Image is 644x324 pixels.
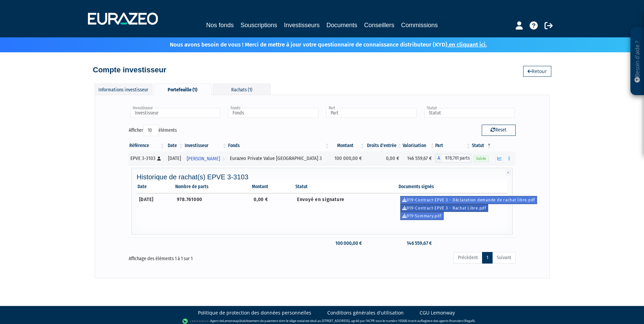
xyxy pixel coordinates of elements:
[400,204,488,212] a: 919-Contract-EPVE 3 - Rachat Libre.pdf
[230,155,328,162] div: Eurazeo Private Value [GEOGRAPHIC_DATA] 3
[330,151,365,165] td: 100 000,00 €
[154,84,211,95] div: Portefeuille (1)
[400,212,444,220] a: 919-Summary.pdf
[143,125,159,136] select: Afficheréléments
[403,140,435,151] th: Valorisation: activer pour trier la colonne par ordre croissant
[435,140,471,151] th: Part: activer pour trier la colonne par ordre croissant
[284,20,319,31] a: Investisseurs
[295,193,398,222] td: Envoyé en signature
[421,319,475,323] a: Registre des agents financiers (Regafi)
[327,20,357,30] a: Documents
[240,20,277,30] a: Souscriptions
[150,39,487,49] p: Nous avons besoin de vous ! Merci de mettre à jour votre questionnaire de connaissance distribute...
[398,181,508,193] th: Documents signés
[327,309,404,316] a: Conditions générales d'utilisation
[174,181,251,193] th: Nombre de parts
[251,193,295,222] td: 0,00 €
[633,31,641,92] p: Besoin d'aide ?
[213,84,271,95] div: Rachats (1)
[420,309,455,316] a: CGU Lemonway
[165,140,184,151] th: Date: activer pour trier la colonne par ordre croissant
[129,251,284,262] div: Affichage des éléments 1 à 1 sur 1
[365,140,403,151] th: Droits d'entrée: activer pour trier la colonne par ordre croissant
[206,20,234,30] a: Nos fonds
[198,309,311,316] a: Politique de protection des données personnelles
[365,151,403,165] td: 0,00 €
[251,181,295,193] th: Montant
[223,319,239,323] a: Lemonway
[129,140,165,151] th: Référence : activer pour trier la colonne par ordre croissant
[400,196,537,204] a: 919-Contract-EPVE 3 - Déclaration demande de rachat libre.pdf
[403,237,435,249] td: 146 559,67 €
[227,140,330,151] th: Fonds: activer pour trier la colonne par ordre croissant
[471,140,492,151] th: Statut : activer pour trier la colonne par ordre d&eacute;croissant
[295,181,398,193] th: Statut
[330,140,365,151] th: Montant: activer pour trier la colonne par ordre croissant
[364,20,394,30] a: Conseillers
[137,181,174,193] th: Date
[449,41,487,48] a: en cliquant ici.
[403,151,435,165] td: 146 559,67 €
[435,154,471,163] div: A - Eurazeo Private Value Europe 3
[174,193,251,222] td: 978.761000
[187,152,220,165] span: [PERSON_NAME]
[523,66,551,77] a: Retour
[474,156,489,162] span: Valide
[130,155,163,162] div: EPVE 3-3103
[168,155,182,162] div: [DATE]
[184,140,227,151] th: Investisseur: activer pour trier la colonne par ordre croissant
[401,20,438,30] a: Commissions
[95,84,152,95] div: Informations investisseur
[137,173,508,181] h4: Historique de rachat(s) EPVE 3-3103
[482,125,516,136] button: Reset
[157,157,161,161] i: [Français] Personne physique
[442,154,471,163] span: 978,761 parts
[222,152,225,165] i: Voir l'investisseur
[137,193,174,222] td: [DATE]
[330,237,365,249] td: 100 000,00 €
[129,125,177,136] label: Afficher éléments
[88,13,158,25] img: 1732889491-logotype_eurazeo_blanc_rvb.png
[93,66,166,74] h4: Compte investisseur
[435,154,442,163] span: A
[482,252,493,264] a: 1
[184,151,227,165] a: [PERSON_NAME]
